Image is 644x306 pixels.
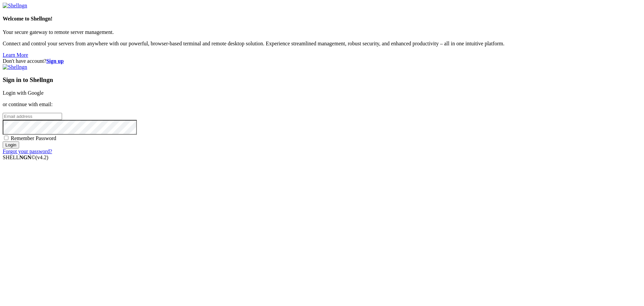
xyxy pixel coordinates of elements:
span: SHELL © [3,155,48,160]
a: Sign up [46,58,64,64]
input: Email address [3,113,62,120]
a: Learn More [3,52,28,58]
b: NGN [19,155,32,160]
div: Don't have account? [3,58,641,64]
h3: Sign in to Shellngn [3,76,641,84]
input: Login [3,141,19,148]
span: 4.2.0 [36,155,49,160]
img: Shellngn [3,3,27,9]
span: Remember Password [11,135,56,141]
p: Your secure gateway to remote server management. [3,29,641,35]
a: Forgot your password? [3,148,52,154]
input: Remember Password [4,136,8,140]
a: Login with Google [3,90,44,96]
h4: Welcome to Shellngn! [3,16,641,22]
p: Connect and control your servers from anywhere with our powerful, browser-based terminal and remo... [3,41,641,47]
img: Shellngn [3,64,27,70]
p: or continue with email: [3,101,641,107]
